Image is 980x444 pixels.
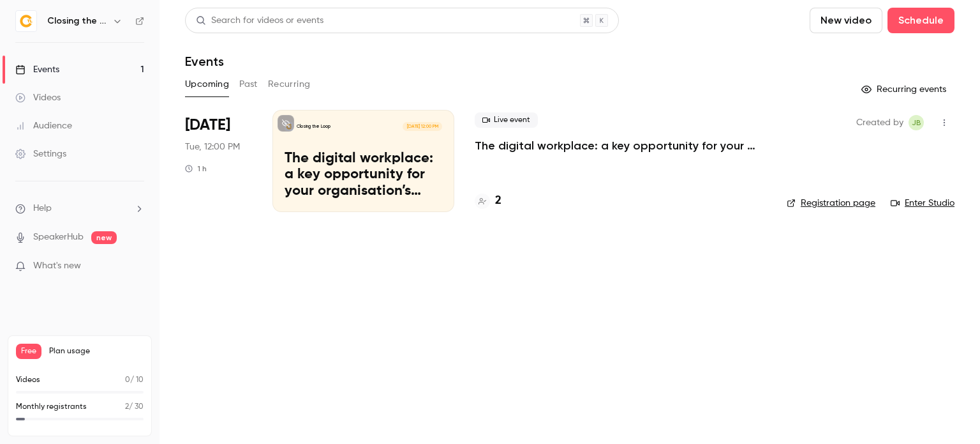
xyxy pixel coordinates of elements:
[185,141,240,153] span: Tue, 12:00 PM
[475,192,501,210] a: 2
[887,8,954,33] button: Schedule
[403,122,442,131] span: [DATE] 12:00 PM
[91,231,117,244] span: new
[495,192,501,210] h4: 2
[268,74,311,95] button: Recurring
[16,374,40,386] p: Videos
[47,15,107,27] h6: Closing the Loop
[856,115,903,130] span: Created by
[912,115,921,130] span: JB
[185,54,224,69] h1: Events
[856,79,954,100] button: Recurring events
[49,346,144,356] span: Plan usage
[15,202,144,215] li: help-dropdown-opener
[16,401,87,413] p: Monthly registrants
[475,112,538,128] span: Live event
[810,8,882,33] button: New video
[285,151,442,200] p: The digital workplace: a key opportunity for your organisation’s green strategy
[15,91,61,104] div: Videos
[33,202,52,215] span: Help
[33,259,81,273] span: What's new
[272,110,454,212] a: The digital workplace: a key opportunity for your organisation’s green strategyClosing the Loop[D...
[787,197,875,210] a: Registration page
[125,403,129,411] span: 2
[15,63,59,76] div: Events
[15,119,72,132] div: Audience
[185,164,207,174] div: 1 h
[125,374,144,386] p: / 10
[33,231,84,244] a: SpeakerHub
[16,11,36,31] img: Closing the Loop
[16,344,41,359] span: Free
[185,115,230,135] span: [DATE]
[891,197,954,210] a: Enter Studio
[185,110,252,212] div: Oct 21 Tue, 11:00 AM (Europe/London)
[185,74,229,95] button: Upcoming
[909,115,924,130] span: Jan Baker
[125,401,144,413] p: / 30
[475,138,766,153] a: The digital workplace: a key opportunity for your organisation’s green strategy
[15,148,66,160] div: Settings
[196,14,323,27] div: Search for videos or events
[297,123,330,130] p: Closing the Loop
[239,74,258,95] button: Past
[125,376,130,384] span: 0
